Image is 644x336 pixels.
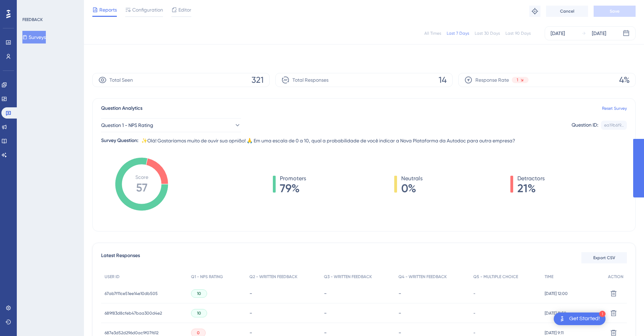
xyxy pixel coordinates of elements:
[608,274,623,280] span: ACTION
[141,136,515,145] span: ✨Olá! Gostaríamos muito de ouvir sua opnião! 🙏 Em uma escala de 0 a 10, qual a probabilidade de v...
[191,274,223,280] span: Q1 - NPS RATING
[447,31,469,36] div: Last 7 Days
[560,8,574,14] span: Cancel
[249,274,297,280] span: Q2 - WRITTEN FEEDBACK
[558,315,566,323] img: launcher-image-alternative-text
[324,274,372,280] span: Q3 - WRITTEN FEEDBACK
[22,17,43,22] div: FEEDBACK
[197,291,201,296] span: 10
[475,76,509,84] span: Response Rate
[197,330,200,336] span: 0
[610,8,620,14] span: Save
[398,290,466,297] div: -
[249,310,317,316] div: -
[439,74,447,86] span: 14
[517,77,518,83] span: 1
[572,121,598,130] div: Question ID:
[22,31,46,43] button: Surveys
[249,290,317,297] div: -
[109,76,133,84] span: Total Seen
[99,6,117,14] span: Reports
[178,6,191,14] span: Editor
[132,6,163,14] span: Configuration
[292,76,328,84] span: Total Responses
[280,174,306,183] span: Promoters
[473,330,475,336] span: -
[105,310,162,316] span: 689f83d8cfeb47baa300d4e2
[545,291,568,296] span: [DATE] 12:00
[517,183,545,194] span: 21%
[398,329,466,336] div: -
[197,310,201,316] span: 10
[398,310,466,316] div: -
[324,290,391,297] div: -
[475,31,500,36] div: Last 30 Days
[505,31,531,36] div: Last 90 Days
[473,291,475,296] span: -
[401,183,423,194] span: 0%
[105,330,158,336] span: 687e3d52d296d0ac9f07f612
[581,252,627,263] button: Export CSV
[545,274,553,280] span: TIME
[252,74,264,86] span: 321
[473,274,518,280] span: Q5 - MULTIPLE CHOICE
[135,174,148,180] tspan: Score
[324,329,391,336] div: -
[105,274,120,280] span: USER ID
[569,315,600,323] div: Get Started!
[473,310,475,316] span: -
[599,311,606,317] div: 1
[101,104,142,113] span: Question Analytics
[280,183,306,194] span: 79%
[594,6,636,17] button: Save
[551,29,565,38] div: [DATE]
[554,313,606,325] div: Open Get Started! checklist, remaining modules: 1
[424,31,441,36] div: All Times
[517,174,545,183] span: Detractors
[398,274,447,280] span: Q4 - WRITTEN FEEDBACK
[545,330,564,336] span: [DATE] 9:11
[324,310,391,316] div: -
[619,74,630,86] span: 4%
[545,310,566,316] span: [DATE] 11:59
[136,181,148,194] tspan: 57
[101,118,241,132] button: Question 1 - NPS Rating
[604,122,624,128] div: ea19b6f9...
[401,174,423,183] span: Neutrals
[101,136,139,145] div: Survey Question:
[101,251,140,264] span: Latest Responses
[546,6,588,17] button: Cancel
[593,255,615,261] span: Export CSV
[602,106,627,111] a: Reset Survey
[101,121,153,129] span: Question 1 - NPS Rating
[105,291,158,296] span: 67ab7f11ce51ee14e10db505
[249,329,317,336] div: -
[615,308,636,329] iframe: UserGuiding AI Assistant Launcher
[592,29,606,38] div: [DATE]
